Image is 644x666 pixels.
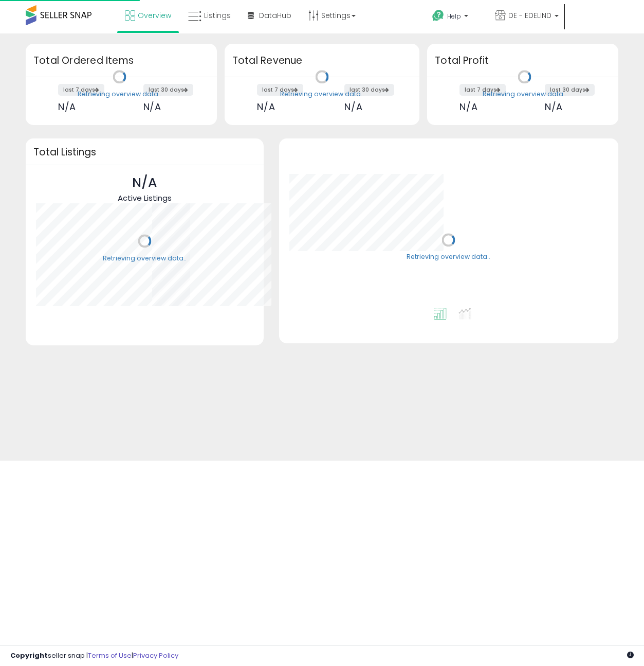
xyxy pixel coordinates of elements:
span: DataHub [259,10,291,21]
span: DE - EDELIND [508,10,551,21]
span: Listings [204,10,231,21]
div: Retrieving overview data.. [78,90,161,99]
i: Get Help [432,9,445,22]
div: Retrieving overview data.. [407,253,490,262]
div: Retrieving overview data.. [280,90,364,99]
div: Retrieving overview data.. [103,254,187,263]
a: Help [424,2,486,33]
div: Retrieving overview data.. [483,90,566,99]
span: Help [447,12,461,21]
span: Overview [138,10,171,21]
